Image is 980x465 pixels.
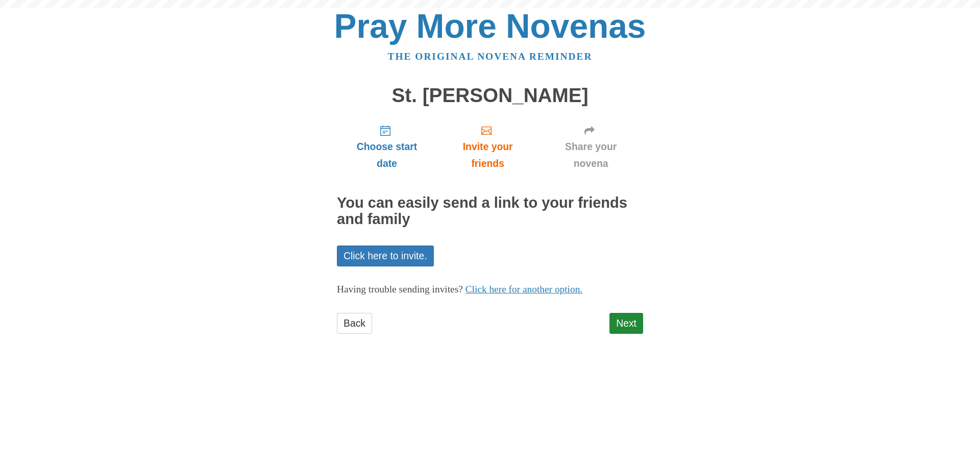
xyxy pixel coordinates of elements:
h1: St. [PERSON_NAME] [337,85,643,107]
a: Invite your friends [437,116,538,177]
a: Next [609,313,643,334]
a: Click here to invite. [337,246,434,266]
span: Having trouble sending invites? [337,284,463,295]
h2: You can easily send a link to your friends and family [337,195,643,228]
span: Choose start date [347,138,427,172]
a: Pray More Novenas [334,7,646,45]
span: Share your novena [549,138,633,172]
a: Share your novena [538,116,643,177]
a: Click here for another option. [465,284,583,295]
a: The original novena reminder [388,51,593,62]
a: Choose start date [337,116,437,177]
a: Back [337,313,372,334]
span: Invite your friends [447,138,528,172]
